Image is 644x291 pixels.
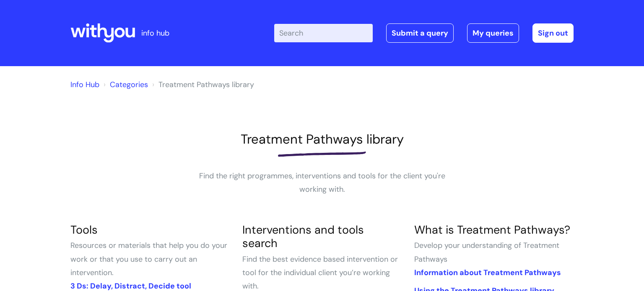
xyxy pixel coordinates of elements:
a: Tools [70,222,98,237]
span: Resources or materials that help you do your work or that you use to carry out an intervention. [70,240,227,278]
a: Information about Treatment Pathways [414,268,561,278]
p: info hub [141,26,169,40]
a: Categories [110,80,148,90]
span: Develop your understanding of Treatment Pathways [414,240,559,264]
a: Sign out [532,23,574,43]
a: Submit a query [386,23,454,43]
h1: Treatment Pathways library [70,131,574,147]
a: Interventions and tools search [242,222,364,250]
li: Solution home [101,78,148,91]
a: 3 Ds: Delay, Distract, Decide tool [70,281,191,291]
div: | - [274,23,574,43]
a: What is Treatment Pathways? [414,222,570,237]
a: My queries [467,23,519,43]
input: Search [274,24,373,42]
a: Info Hub [70,80,99,90]
p: Find the right programmes, interventions and tools for the client you're working with. [196,169,448,196]
li: Treatment Pathways library [150,78,254,91]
